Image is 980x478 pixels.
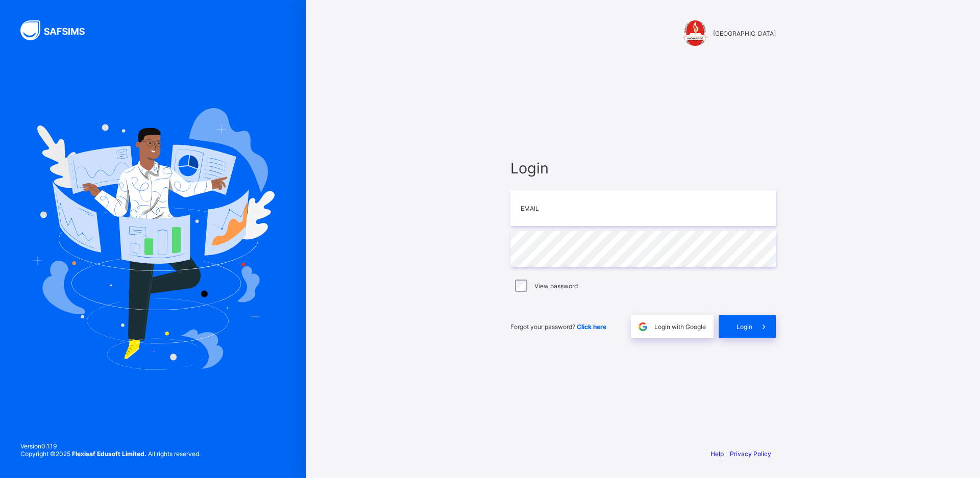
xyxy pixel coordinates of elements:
span: Copyright © 2025 All rights reserved. [20,450,201,458]
img: SAFSIMS Logo [20,20,97,40]
a: Help [710,450,724,458]
a: Click here [577,323,606,331]
strong: Flexisaf Edusoft Limited. [72,450,146,458]
span: Login [510,159,776,177]
span: Forgot your password? [510,323,606,331]
span: [GEOGRAPHIC_DATA] [713,30,776,37]
span: Login [737,323,752,331]
span: Version 0.1.19 [20,442,201,450]
img: google.396cfc9801f0270233282035f929180a.svg [637,321,649,333]
img: Hero Image [32,108,275,369]
span: Login with Google [654,323,706,331]
a: Privacy Policy [730,450,771,458]
label: View password [534,282,578,290]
